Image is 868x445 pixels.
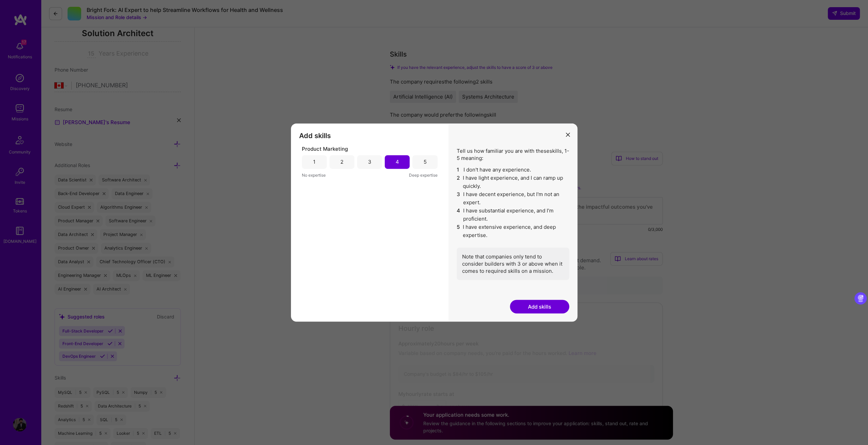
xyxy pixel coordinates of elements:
[291,123,577,322] div: modal
[457,207,460,223] span: 4
[340,158,343,165] div: 2
[457,166,569,174] li: I don't have any experience.
[457,248,569,280] div: Note that companies only tend to consider builders with 3 or above when it comes to required skil...
[457,166,461,174] span: 1
[457,174,460,190] span: 2
[457,223,569,239] li: I have extensive experience, and deep expertise.
[457,174,569,190] li: I have light experience, and I can ramp up quickly.
[299,132,440,140] h3: Add skills
[409,172,438,179] span: Deep expertise
[457,223,460,239] span: 5
[368,158,371,165] div: 3
[313,158,315,165] div: 1
[457,190,569,207] li: I have decent experience, but I'm not an expert.
[423,158,426,165] div: 5
[457,190,460,207] span: 3
[566,133,570,137] i: icon Close
[457,207,569,223] li: I have substantial experience, and I’m proficient.
[302,172,326,179] span: No expertise
[396,158,399,165] div: 4
[302,145,348,152] span: Product Marketing
[457,147,569,280] div: Tell us how familiar you are with these skills , 1-5 meaning:
[510,300,569,313] button: Add skills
